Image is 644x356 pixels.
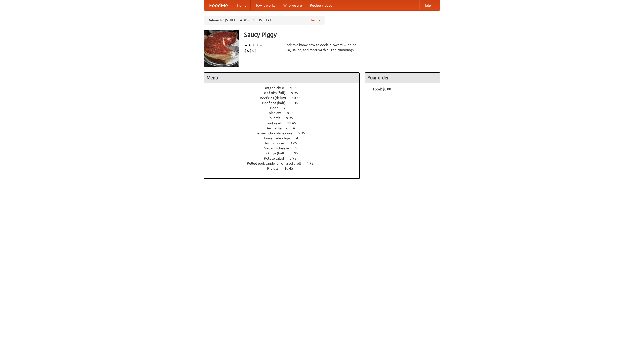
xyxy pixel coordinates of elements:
a: How it works [251,0,279,10]
span: Mac and cheese [264,146,294,150]
span: German chocolate cake [255,131,297,135]
span: 9.95 [286,116,298,120]
a: Coleslaw 8.95 [267,111,303,115]
li: $ [249,48,252,53]
a: Cornbread 11.45 [265,121,305,125]
a: Beef ribs (delux) 10.45 [260,96,310,100]
span: Pulled pork sandwich on a soft roll [247,161,306,165]
span: 4.95 [307,161,318,165]
li: $ [254,48,257,53]
a: Housemade chips 4 [262,136,307,140]
li: ★ [248,42,252,48]
span: Beef ribs (full) [263,91,290,95]
span: 6 [295,146,302,150]
a: Pork ribs (half) 6.95 [262,151,307,155]
li: $ [244,48,247,53]
span: 3.95 [290,156,301,160]
a: Mac and cheese 6 [264,146,306,150]
a: BBQ chicken 4.95 [264,86,306,90]
a: Hushpuppies 3.25 [264,141,306,145]
div: Pork. We know how to cook it. Award-winning BBQ sauce, and meat with all the trimmings. [284,42,360,52]
span: Beef ribs (half) [262,101,291,105]
a: Beef ribs (full) 9.95 [263,91,307,95]
span: 6.95 [291,151,303,155]
h4: Your order [365,73,440,83]
li: $ [252,48,254,53]
span: Hushpuppies [264,141,289,145]
a: Beer 7.55 [270,106,300,110]
span: 7.55 [284,106,295,110]
span: Beer [270,106,283,110]
h4: Menu [204,73,359,83]
a: FoodMe [204,0,233,10]
h3: Saucy Piggy [244,30,440,40]
span: Beef ribs (delux) [260,96,291,100]
span: 9.95 [291,91,303,95]
span: Riblets [267,166,284,170]
span: 5.95 [298,131,310,135]
span: 10.45 [292,96,306,100]
span: 4 [293,126,300,130]
a: Recipe videos [306,0,336,10]
span: 4.95 [290,86,302,90]
div: Deliver to: [STREET_ADDRESS][US_STATE] [204,16,325,25]
span: Pork ribs (half) [262,151,291,155]
a: Home [233,0,251,10]
a: Change [309,18,321,23]
a: Devilled eggs 4 [265,126,304,130]
li: $ [247,48,249,53]
a: German chocolate cake 5.95 [255,131,314,135]
a: Potato salad 3.95 [264,156,306,160]
b: Total: $0.00 [373,87,391,91]
span: 11.45 [287,121,301,125]
img: angular.jpg [204,30,239,67]
li: ★ [252,42,255,48]
li: ★ [244,42,248,48]
span: Devilled eggs [265,126,292,130]
span: 10.45 [284,166,298,170]
li: ★ [259,42,263,48]
span: Collards [267,116,285,120]
span: BBQ chicken [264,86,289,90]
span: Housemade chips [262,136,295,140]
a: Pulled pork sandwich on a soft roll 4.95 [247,161,323,165]
span: 4 [296,136,303,140]
a: Riblets 10.45 [267,166,302,170]
span: Coleslaw [267,111,286,115]
span: 6.45 [291,101,303,105]
a: Collards 9.95 [267,116,302,120]
li: ★ [255,42,259,48]
span: Cornbread [265,121,286,125]
a: Beef ribs (half) 6.45 [262,101,307,105]
span: 3.25 [290,141,302,145]
span: Potato salad [264,156,289,160]
span: 8.95 [287,111,299,115]
a: Who we are [279,0,306,10]
a: Help [419,0,435,10]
